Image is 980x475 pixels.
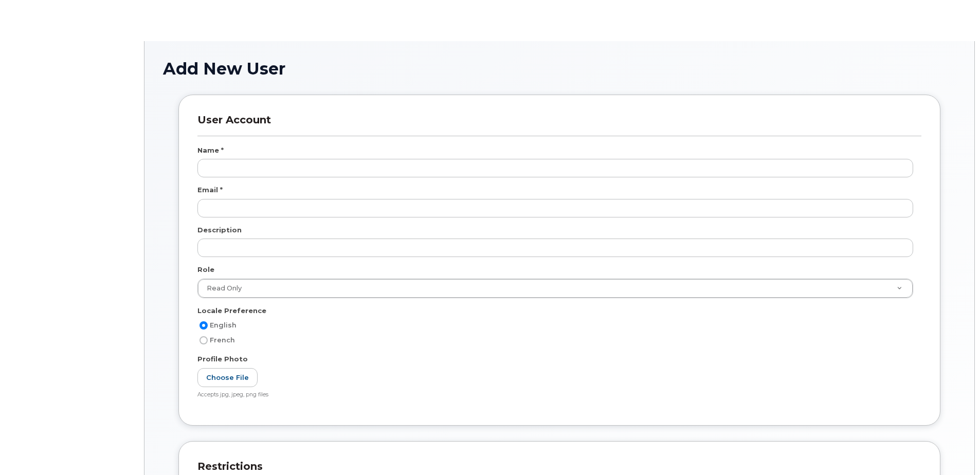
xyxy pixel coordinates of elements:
[163,60,956,78] h1: Add New User
[197,185,223,195] label: Email *
[198,279,913,298] a: Read Only
[197,391,913,399] div: Accepts jpg, jpeg, png files
[210,336,235,344] span: French
[197,225,242,235] label: Description
[210,321,237,329] span: English
[197,354,248,364] label: Profile Photo
[197,306,266,316] label: Locale Preference
[197,114,921,136] h3: User Account
[197,265,214,275] label: Role
[199,336,208,344] input: French
[199,321,208,330] input: English
[201,284,242,293] span: Read Only
[197,145,224,155] label: Name *
[197,368,258,387] label: Choose File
